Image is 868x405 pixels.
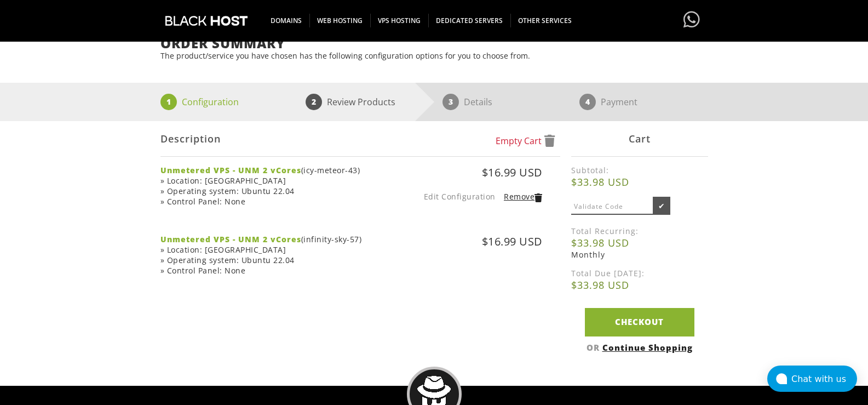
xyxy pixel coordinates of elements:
span: 4 [579,94,596,110]
span: 1 [160,94,177,110]
label: Total Recurring: [571,226,708,236]
p: The product/service you have chosen has the following configuration options for you to choose from. [160,50,708,61]
b: $33.98 USD [571,236,708,249]
button: Chat with us [767,366,857,392]
input: Validate Code [571,199,653,215]
p: Payment [601,94,637,110]
input: ✔ [653,197,670,215]
span: Monthly [571,249,605,260]
span: DEDICATED SERVERS [428,14,511,27]
p: Details [464,94,492,110]
div: $16.99 USD [383,234,543,272]
div: $16.99 USD [383,165,543,203]
label: Subtotal: [571,165,708,175]
a: Empty Cart [496,135,555,147]
p: Review Products [327,94,395,110]
strong: Unmetered VPS - UNM 2 vCores [160,234,301,244]
a: Checkout [585,308,694,336]
a: Continue Shopping [602,342,693,353]
span: 2 [306,94,322,110]
a: Edit Configuration [424,191,496,202]
span: WEB HOSTING [309,14,371,27]
div: (infinity-sky-57) » Location: [GEOGRAPHIC_DATA] » Operating system: Ubuntu 22.04 » Control Panel:... [160,234,381,276]
b: $33.98 USD [571,278,708,292]
a: Remove [504,191,543,202]
span: OTHER SERVICES [510,14,579,27]
p: Configuration [182,94,239,110]
div: (icy-meteor-43) » Location: [GEOGRAPHIC_DATA] » Operating system: Ubuntu 22.04 » Control Panel: None [160,165,381,207]
div: Cart [571,121,708,157]
div: OR [571,342,708,353]
span: DOMAINS [263,14,310,27]
span: VPS HOSTING [370,14,429,27]
div: Description [160,121,560,157]
h1: Order Summary [160,36,708,50]
label: Total Due [DATE]: [571,268,708,278]
b: $33.98 USD [571,175,708,189]
div: Chat with us [791,374,857,384]
span: 3 [442,94,459,110]
strong: Unmetered VPS - UNM 2 vCores [160,165,301,175]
